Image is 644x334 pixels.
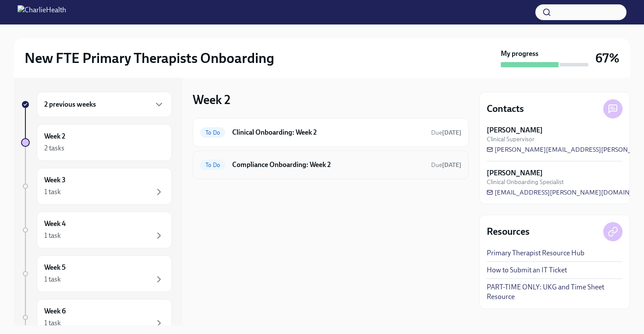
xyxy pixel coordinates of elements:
h6: Week 4 [44,219,66,229]
a: To DoClinical Onboarding: Week 2Due[DATE] [200,125,461,139]
span: Clinical Supervisor [487,135,534,143]
strong: [PERSON_NAME] [487,125,543,135]
a: PART-TIME ONLY: UKG and Time Sheet Resource [487,282,623,302]
a: Week 41 task [21,212,172,248]
span: September 14th, 2025 10:00 [431,161,461,169]
span: Due [431,161,461,169]
h4: Resources [487,225,530,238]
h6: Compliance Onboarding: Week 2 [232,160,424,170]
h6: Week 2 [44,132,65,141]
a: Week 51 task [21,255,172,292]
h3: 67% [595,50,619,66]
img: CharlieHealth [18,5,66,19]
h6: 2 previous weeks [44,100,96,109]
h6: Week 3 [44,175,66,185]
div: 2 previous weeks [37,92,172,117]
h6: Week 6 [44,306,66,316]
a: Week 31 task [21,168,172,205]
a: Week 22 tasks [21,124,172,161]
a: How to Submit an IT Ticket [487,265,567,275]
h3: Week 2 [193,92,230,108]
span: Due [431,129,461,136]
h6: Week 5 [44,263,66,272]
h6: Clinical Onboarding: Week 2 [232,128,424,137]
strong: My progress [501,49,538,59]
a: To DoCompliance Onboarding: Week 2Due[DATE] [200,158,461,172]
strong: [PERSON_NAME] [487,168,543,178]
strong: [DATE] [442,161,461,169]
span: Clinical Onboarding Specialist [487,178,564,186]
h4: Contacts [487,102,524,115]
a: Primary Therapist Resource Hub [487,248,584,258]
div: 1 task [44,187,61,197]
div: 1 task [44,318,61,328]
span: To Do [200,129,225,136]
span: September 14th, 2025 10:00 [431,129,461,137]
div: 2 tasks [44,143,64,153]
div: 1 task [44,231,61,240]
div: 1 task [44,275,61,284]
h2: New FTE Primary Therapists Onboarding [25,49,274,67]
span: To Do [200,162,225,168]
strong: [DATE] [442,129,461,136]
